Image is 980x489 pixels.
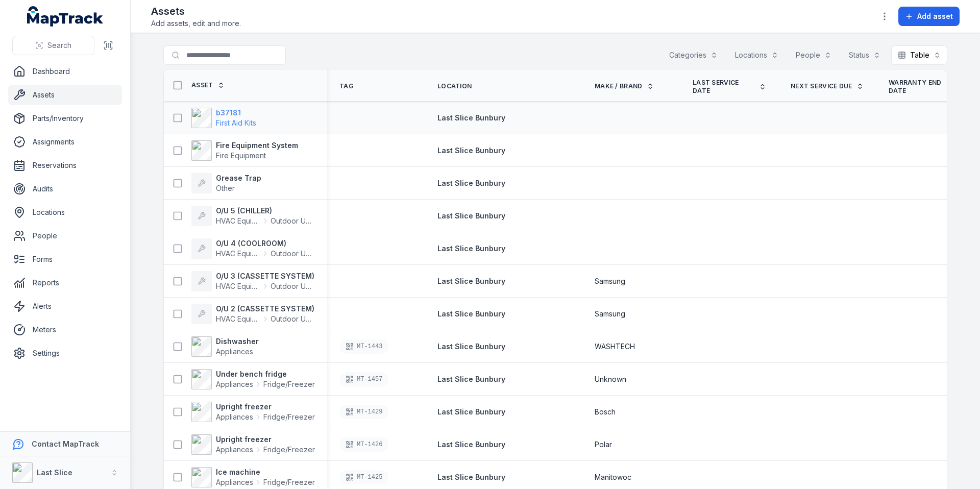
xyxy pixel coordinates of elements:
[8,108,122,129] a: Parts/Inventory
[216,281,260,291] span: HVAC Equipment
[437,276,505,286] a: Last Slice Bunbury
[693,79,755,95] span: Last service date
[339,339,388,354] div: MT-1443
[191,81,225,89] a: Asset
[898,7,960,26] button: Add asset
[191,108,256,128] a: b37181First Aid Kits
[263,477,315,487] span: Fridge/Freezer
[8,273,122,293] a: Reports
[191,402,315,422] a: Upright freezerAppliancesFridge/Freezer
[216,369,315,379] strong: Under bench fridge
[8,343,122,363] a: Settings
[437,407,505,416] span: Last Slice Bunbury
[437,342,505,351] span: Last Slice Bunbury
[271,281,315,291] span: Outdoor Unit (Condenser)
[216,412,253,422] span: Appliances
[437,146,505,155] span: Last Slice Bunbury
[889,79,951,95] span: Warranty End Date
[151,4,241,18] h2: Assets
[191,434,315,455] a: Upright freezerAppliancesFridge/Freezer
[595,82,643,90] span: Make / Brand
[339,405,388,419] div: MT-1429
[437,82,472,90] span: Location
[437,243,505,254] a: Last Slice Bunbury
[595,309,625,319] span: Samsung
[8,132,122,152] a: Assignments
[216,477,253,487] span: Appliances
[216,434,315,445] strong: Upright freezer
[216,140,298,151] strong: Fire Equipment System
[8,85,122,105] a: Assets
[216,402,315,412] strong: Upright freezer
[437,341,505,352] a: Last Slice Bunbury
[595,439,612,450] span: Polar
[693,79,766,95] a: Last service date
[191,271,315,291] a: O/U 3 (CASSETTE SYSTEM)HVAC EquipmentOutdoor Unit (Condenser)
[216,151,266,160] span: Fire Equipment
[791,82,852,90] span: Next Service Due
[8,226,122,246] a: People
[12,36,94,55] button: Search
[191,304,315,324] a: O/U 2 (CASSETTE SYSTEM)HVAC EquipmentOutdoor Unit (Condenser)
[8,320,122,340] a: Meters
[437,439,505,450] a: Last Slice Bunbury
[842,45,887,65] button: Status
[789,45,838,65] button: People
[216,184,235,192] span: Other
[216,173,261,183] strong: Grease Trap
[437,179,505,187] span: Last Slice Bunbury
[191,173,261,193] a: Grease TrapOther
[216,271,315,281] strong: O/U 3 (CASSETTE SYSTEM)
[437,211,505,220] span: Last Slice Bunbury
[437,113,505,123] a: Last Slice Bunbury
[32,439,99,448] strong: Contact MapTrack
[595,472,631,482] span: Manitowoc
[151,18,241,29] span: Add assets, edit and more.
[27,6,104,27] a: MapTrack
[437,113,505,122] span: Last Slice Bunbury
[437,244,505,253] span: Last Slice Bunbury
[271,216,315,226] span: Outdoor Unit (Condenser)
[191,206,315,226] a: O/U 5 (CHILLER)HVAC EquipmentOutdoor Unit (Condenser)
[437,309,505,319] a: Last Slice Bunbury
[8,249,122,270] a: Forms
[271,249,315,259] span: Outdoor Unit (Condenser)
[339,82,353,90] span: Tag
[437,374,505,384] a: Last Slice Bunbury
[191,140,298,161] a: Fire Equipment SystemFire Equipment
[216,206,315,216] strong: O/U 5 (CHILLER)
[8,155,122,176] a: Reservations
[216,467,315,477] strong: Ice machine
[437,178,505,188] a: Last Slice Bunbury
[37,468,72,477] strong: Last Slice
[263,445,315,455] span: Fridge/Freezer
[216,216,260,226] span: HVAC Equipment
[891,45,947,65] button: Table
[339,470,388,484] div: MT-1425
[595,374,626,384] span: Unknown
[216,118,256,127] span: First Aid Kits
[8,61,122,82] a: Dashboard
[191,467,315,487] a: Ice machineAppliancesFridge/Freezer
[339,372,388,386] div: MT-1457
[437,375,505,383] span: Last Slice Bunbury
[47,40,71,51] span: Search
[8,296,122,316] a: Alerts
[8,202,122,223] a: Locations
[437,473,505,481] span: Last Slice Bunbury
[191,336,259,357] a: DishwasherAppliances
[216,347,253,356] span: Appliances
[437,145,505,156] a: Last Slice Bunbury
[437,309,505,318] span: Last Slice Bunbury
[216,304,315,314] strong: O/U 2 (CASSETTE SYSTEM)
[216,336,259,347] strong: Dishwasher
[437,440,505,449] span: Last Slice Bunbury
[216,314,260,324] span: HVAC Equipment
[263,379,315,389] span: Fridge/Freezer
[263,412,315,422] span: Fridge/Freezer
[437,211,505,221] a: Last Slice Bunbury
[595,276,625,286] span: Samsung
[191,81,213,89] span: Asset
[8,179,122,199] a: Audits
[271,314,315,324] span: Outdoor Unit (Condenser)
